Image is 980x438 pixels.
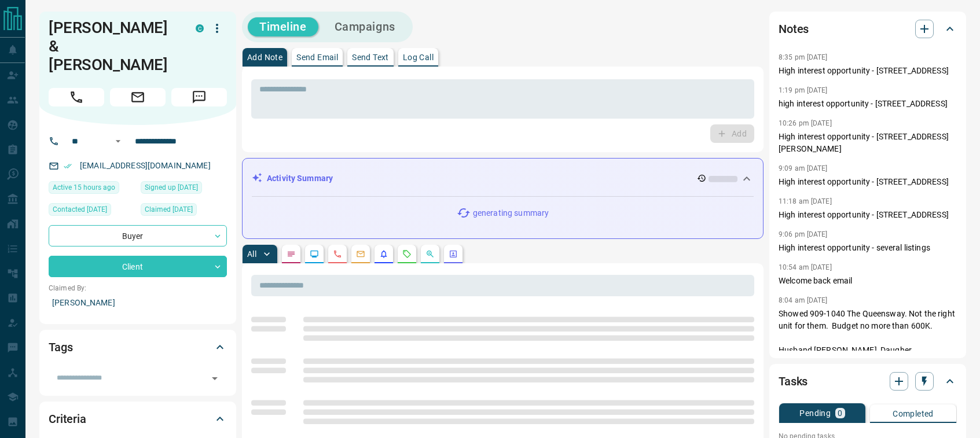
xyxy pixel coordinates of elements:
svg: Emails [356,249,365,259]
div: Thu Aug 14 2025 [49,181,135,197]
span: Email [110,88,166,106]
p: Showed 909-1040 The Queensway. Not the right unit for them. Budget no more than 600K. Husband [PE... [779,308,957,369]
p: 1:19 pm [DATE] [779,86,828,94]
p: High interest opportunity - [STREET_ADDRESS] [779,65,957,77]
p: Add Note [247,53,282,61]
p: Completed [893,410,934,418]
svg: Requests [402,249,412,259]
button: Campaigns [323,17,407,36]
svg: Agent Actions [449,249,458,259]
p: 9:09 am [DATE] [779,164,828,172]
div: Sat May 31 2025 [49,203,135,219]
p: 9:06 pm [DATE] [779,230,828,238]
svg: Calls [333,249,342,259]
div: Wed Mar 18 2020 [141,181,227,197]
p: generating summary [473,207,549,219]
div: Criteria [49,405,227,433]
div: Wed Mar 18 2020 [141,203,227,219]
p: Send Text [352,53,389,61]
a: [EMAIL_ADDRESS][DOMAIN_NAME] [80,161,211,170]
div: Client [49,256,227,277]
p: All [247,250,256,258]
span: Contacted [DATE] [53,204,107,215]
div: Buyer [49,225,227,246]
div: Tasks [779,367,957,395]
h2: Notes [779,20,809,38]
p: High interest opportunity - [STREET_ADDRESS] [779,209,957,221]
div: Notes [779,15,957,43]
p: high interest opportunity - [STREET_ADDRESS] [779,98,957,110]
div: Activity Summary [252,168,754,189]
h1: [PERSON_NAME] & [PERSON_NAME] [49,19,178,74]
h2: Tags [49,338,72,356]
p: Claimed By: [49,283,227,293]
p: 8:35 pm [DATE] [779,53,828,61]
p: 0 [838,409,842,417]
span: Claimed [DATE] [145,204,193,215]
h2: Tasks [779,372,808,391]
span: Message [171,88,227,106]
button: Open [111,134,125,148]
button: Open [207,370,223,387]
p: High interest opportunity - several listings [779,242,957,254]
p: 10:26 pm [DATE] [779,119,832,127]
p: Log Call [403,53,434,61]
button: Timeline [248,17,318,36]
div: Tags [49,333,227,361]
p: Send Email [296,53,338,61]
svg: Listing Alerts [379,249,388,259]
p: 8:04 am [DATE] [779,296,828,304]
p: [PERSON_NAME] [49,293,227,312]
span: Signed up [DATE] [145,182,198,193]
p: 10:54 am [DATE] [779,263,832,271]
p: High interest opportunity - [STREET_ADDRESS] [779,176,957,188]
div: condos.ca [196,24,204,32]
h2: Criteria [49,410,86,428]
span: Call [49,88,104,106]
p: High interest opportunity - [STREET_ADDRESS][PERSON_NAME] [779,131,957,155]
p: 11:18 am [DATE] [779,197,832,205]
svg: Notes [287,249,296,259]
p: Pending [799,409,831,417]
svg: Opportunities [425,249,435,259]
span: Active 15 hours ago [53,182,115,193]
svg: Email Verified [64,162,72,170]
p: Activity Summary [267,172,333,185]
svg: Lead Browsing Activity [310,249,319,259]
p: Welcome back email [779,275,957,287]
